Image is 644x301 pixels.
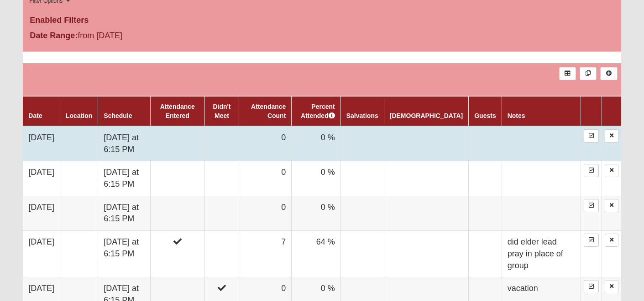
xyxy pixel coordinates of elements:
[292,231,340,277] td: 64 %
[340,96,384,126] th: Salvations
[584,164,599,177] a: Enter Attendance
[239,196,292,230] td: 0
[508,112,525,119] a: Notes
[301,103,335,119] a: Percent Attended
[23,161,60,196] td: [DATE]
[160,103,195,119] a: Attendance Entered
[23,30,222,44] div: from [DATE]
[600,67,617,80] a: Alt+N
[98,231,151,277] td: [DATE] at 6:15 PM
[605,199,618,212] a: Delete
[239,161,292,196] td: 0
[98,126,151,161] td: [DATE] at 6:15 PM
[292,126,340,161] td: 0 %
[502,231,581,277] td: did elder lead pray in place of group
[23,126,60,161] td: [DATE]
[28,112,42,119] a: Date
[584,199,599,212] a: Enter Attendance
[605,129,618,143] a: Delete
[584,234,599,247] a: Enter Attendance
[30,30,78,42] label: Date Range:
[384,96,468,126] th: [DEMOGRAPHIC_DATA]
[66,112,92,119] a: Location
[239,231,292,277] td: 7
[251,103,286,119] a: Attendance Count
[580,67,597,80] a: Merge Records into Merge Template
[98,196,151,230] td: [DATE] at 6:15 PM
[605,164,618,177] a: Delete
[23,231,60,277] td: [DATE]
[605,234,618,247] a: Delete
[213,103,230,119] a: Didn't Meet
[30,15,614,26] h4: Enabled Filters
[23,196,60,230] td: [DATE]
[605,280,618,293] a: Delete
[239,126,292,161] td: 0
[584,129,599,143] a: Enter Attendance
[584,280,599,293] a: Enter Attendance
[292,196,340,230] td: 0 %
[292,161,340,196] td: 0 %
[469,96,502,126] th: Guests
[559,67,576,80] a: Export to Excel
[104,112,132,119] a: Schedule
[98,161,151,196] td: [DATE] at 6:15 PM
